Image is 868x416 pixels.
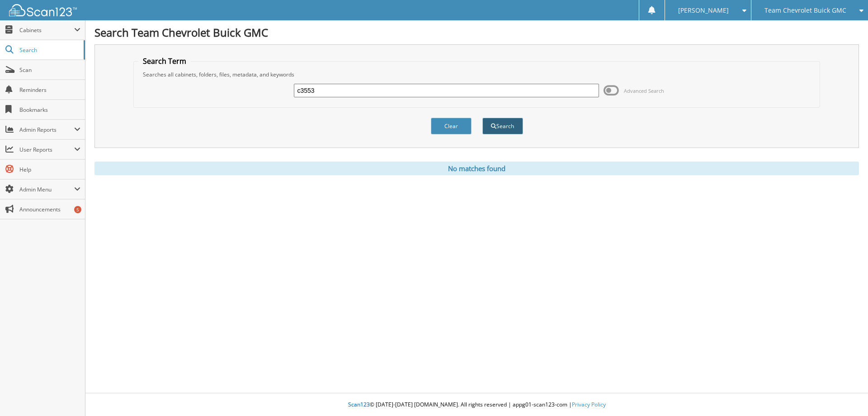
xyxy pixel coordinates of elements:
[138,56,191,66] legend: Search Term
[19,46,79,54] span: Search
[9,4,77,16] img: scan123-logo-white.svg
[94,162,859,175] div: No matches found
[19,166,80,173] span: Help
[572,401,606,408] a: Privacy Policy
[94,25,859,40] h1: Search Team Chevrolet Buick GMC
[624,87,664,94] span: Advanced Search
[19,146,74,153] span: User Reports
[138,71,816,78] div: Searches all cabinets, folders, files, metadata, and keywords
[482,118,523,134] button: Search
[348,401,370,408] span: Scan123
[19,66,80,74] span: Scan
[678,8,729,13] span: [PERSON_NAME]
[19,106,80,114] span: Bookmarks
[764,8,846,13] span: Team Chevrolet Buick GMC
[19,186,74,193] span: Admin Menu
[19,206,80,213] span: Announcements
[823,373,868,416] iframe: Chat Widget
[85,394,868,416] div: © [DATE]-[DATE] [DOMAIN_NAME]. All rights reserved | appg01-scan123-com |
[19,86,80,94] span: Reminders
[74,206,81,213] div: 5
[19,126,74,134] span: Admin Reports
[431,118,472,134] button: Clear
[19,26,74,34] span: Cabinets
